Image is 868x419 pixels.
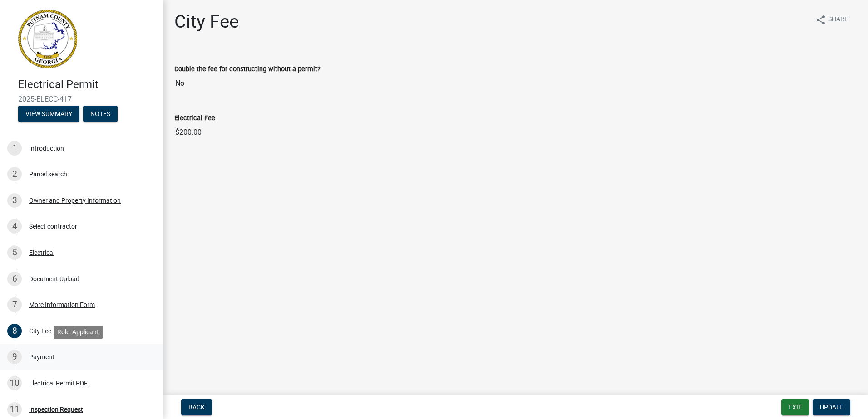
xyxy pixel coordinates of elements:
[188,404,205,411] span: Back
[815,15,826,25] i: share
[29,276,79,282] div: Document Upload
[18,106,79,122] button: View Summary
[29,197,121,204] div: Owner and Property Information
[808,11,855,29] button: shareShare
[29,171,67,177] div: Parcel search
[7,350,22,364] div: 9
[174,11,239,33] h1: City Fee
[813,399,850,415] button: Update
[7,297,22,312] div: 7
[54,326,103,339] div: Role: Applicant
[83,111,118,118] wm-modal-confirm: Notes
[29,328,51,334] div: City Fee
[781,399,809,415] button: Exit
[174,115,215,122] label: Electrical Fee
[7,219,22,234] div: 4
[29,302,95,308] div: More Information Form
[29,380,88,386] div: Electrical Permit PDF
[174,66,321,73] label: Double the fee for constructing without a permit?
[7,193,22,208] div: 3
[83,106,118,122] button: Notes
[7,324,22,338] div: 8
[29,354,54,360] div: Payment
[18,95,145,103] span: 2025-ELECC-417
[820,404,843,411] span: Update
[18,10,77,68] img: Putnam County, Georgia
[18,78,156,91] h4: Electrical Permit
[29,145,64,151] div: Introduction
[18,111,79,118] wm-modal-confirm: Summary
[7,402,22,417] div: 11
[29,406,83,413] div: Inspection Request
[29,223,77,229] div: Select contractor
[828,15,848,25] span: Share
[7,376,22,390] div: 10
[7,245,22,260] div: 5
[7,167,22,181] div: 2
[181,399,212,415] button: Back
[29,249,54,256] div: Electrical
[7,272,22,286] div: 6
[7,141,22,156] div: 1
